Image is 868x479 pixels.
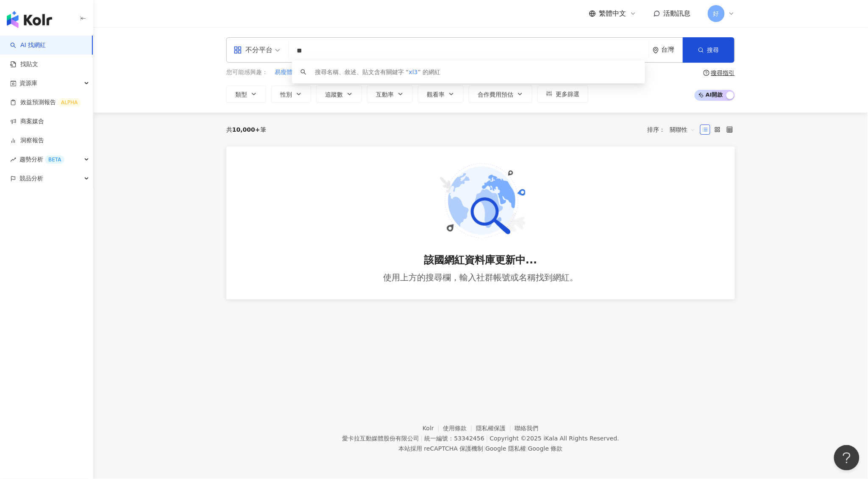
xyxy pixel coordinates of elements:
a: 效益預測報告ALPHA [10,98,81,107]
a: iKala [544,435,558,442]
a: 聯絡我們 [515,425,539,432]
span: 活動訊息 [664,9,691,17]
span: | [421,435,423,442]
span: 合作費用預估 [478,91,513,98]
span: 性別 [280,91,292,98]
a: Kolr [423,425,443,432]
span: 類型 [235,91,247,98]
span: 追蹤數 [325,91,343,98]
button: 易瘦體質養成 [274,68,311,77]
div: 搜尋指引 [711,69,735,76]
span: | [484,445,486,452]
span: 您可能感興趣： [226,68,268,77]
span: | [526,445,528,452]
span: rise [10,157,16,163]
span: xl3 [409,69,418,75]
img: logo [7,11,52,28]
span: search [300,69,306,75]
button: 類型 [226,86,266,102]
span: 趨勢分析 [19,150,64,169]
a: Google 隱私權 [485,445,526,452]
span: environment [653,47,659,53]
button: 更多篩選 [537,86,588,102]
span: 關聯性 [670,123,696,136]
span: question-circle [704,70,709,76]
a: searchAI 找網紅 [10,41,46,50]
button: 觀看率 [418,86,464,102]
div: 該國網紅資料庫更新中... [383,255,578,266]
div: 台灣 [662,46,683,53]
button: 搜尋 [683,37,734,63]
span: | [486,435,488,442]
a: 洞察報告 [10,136,44,145]
div: 使用上方的搜尋欄，輸入社群帳號或名稱找到網紅。 [383,273,578,282]
span: 觀看率 [427,91,445,98]
span: 易瘦體質養成 [275,68,310,77]
span: 更多篩選 [556,91,579,97]
span: 繁體中文 [599,9,626,18]
a: 使用條款 [443,425,476,432]
span: 資源庫 [19,74,37,93]
span: 搜尋 [707,47,719,53]
a: Google 條款 [528,445,563,452]
span: 好 [713,9,719,18]
a: 商案媒合 [10,117,44,126]
span: 互動率 [376,91,394,98]
div: Copyright © 2025 All Rights Reserved. [490,435,619,442]
button: 追蹤數 [316,86,362,102]
span: 10,000+ [232,126,260,133]
div: BETA [45,155,64,164]
div: 排序： [648,123,700,136]
div: 統一編號：53342456 [425,435,484,442]
button: 互動率 [367,86,413,102]
a: 隱私權保護 [476,425,515,432]
img: empty [436,163,526,238]
button: 性別 [271,86,311,102]
div: 搜尋名稱、敘述、貼文含有關鍵字 “ ” 的網紅 [315,67,441,77]
span: 本站採用 reCAPTCHA 保護機制 [398,443,562,454]
span: appstore [234,46,242,54]
a: 找貼文 [10,60,38,69]
button: 合作費用預估 [469,86,532,102]
iframe: Help Scout Beacon - Open [834,445,860,471]
div: 不分平台 [234,43,273,57]
div: 共 筆 [226,126,266,133]
div: 愛卡拉互動媒體股份有限公司 [342,435,419,442]
span: 競品分析 [19,169,43,188]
